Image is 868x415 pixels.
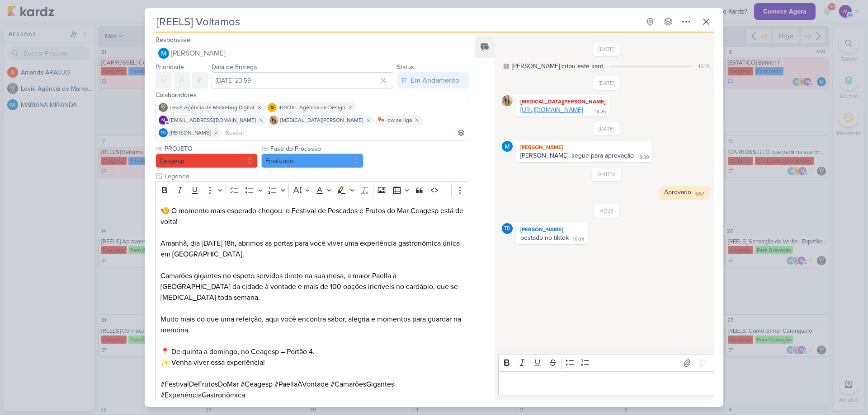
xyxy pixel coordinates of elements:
[573,236,584,243] div: 15:04
[268,103,277,112] img: IDBOX - Agência de Design
[269,116,278,125] img: Yasmin Yumi
[518,97,608,106] div: [MEDICAL_DATA][PERSON_NAME]
[397,63,414,71] label: Status
[156,199,469,408] div: Editor editing area: main
[261,154,363,168] button: Finalizado
[156,36,192,44] label: Responsável
[170,103,254,112] span: Leviê Agência de Marketing Digital
[278,103,345,112] span: IDBOX - Agência de Design
[160,314,464,336] p: Muito mais do que uma refeição, aqui você encontra sabor, alegria e momentos para guardar na memó...
[164,144,258,154] label: PROJETO
[269,144,363,154] label: Fase do Processo
[159,128,168,137] div: Thais de carvalho
[171,48,226,59] span: [PERSON_NAME]
[212,72,393,89] input: Select a date
[160,205,464,227] p: 🍤 O momento mais esperado chegou: o Festival de Pescados e Frutos do Mar Ceagesp está de volta!
[212,63,257,71] label: Data de Entrega
[595,108,606,116] div: 14:25
[160,270,464,303] p: Camarões gigantes no espeto servidos direto na sua mesa, a maior Paella à [GEOGRAPHIC_DATA] da ci...
[160,379,464,401] p: #FestivalDeFrutosDoMar #Ceagesp #PaellaÀVontade #CamarõesGigantes #ExperiênciaGastronômica
[502,223,513,234] div: Thais de carvalho
[154,14,640,30] input: Kard Sem Título
[695,191,704,198] div: 6:57
[223,127,467,138] input: Buscar
[387,116,412,124] span: ow se liga
[159,116,168,125] div: mlegnaioli@gmail.com
[397,72,469,89] button: Em Andamento
[170,129,211,137] span: [PERSON_NAME]
[161,118,165,123] p: m
[280,116,363,124] span: [MEDICAL_DATA][PERSON_NAME]
[170,116,256,124] span: [EMAIL_ADDRESS][DOMAIN_NAME]
[520,152,634,159] div: [PERSON_NAME], segue para aprovação
[160,131,166,135] p: Td
[156,45,469,61] button: [PERSON_NAME]
[377,116,386,125] img: ow se liga
[160,227,464,260] p: Amanhã, dia [DATE] 18h, abrimos as portas para você viver uma experiência gastronômica única em [...
[520,234,569,242] div: postado no tiktok
[156,90,469,100] div: Colaboradores
[518,143,651,152] div: [PERSON_NAME]
[498,354,714,372] div: Editor toolbar
[502,141,513,152] img: MARIANA MIRANDA
[498,371,714,396] div: Editor editing area: main
[638,154,649,161] div: 19:39
[163,172,469,181] input: Texto sem título
[504,226,510,231] p: Td
[520,106,583,114] a: [URL][DOMAIN_NAME]
[502,95,513,106] img: Yasmin Yumi
[159,103,168,112] img: Leviê Agência de Marketing Digital
[664,188,691,196] div: Aprovado
[156,154,258,168] button: Ceagesp
[518,225,586,234] div: [PERSON_NAME]
[512,61,604,71] div: [PERSON_NAME] criou este kard
[156,181,469,199] div: Editor toolbar
[698,62,710,70] div: 15:13
[160,346,464,368] p: 📍 De quinta a domingo, no Ceagesp – Portão 4. ✨ Venha viver essa experiência!
[158,48,169,59] img: MARIANA MIRANDA
[410,75,459,86] div: Em Andamento
[156,63,184,71] label: Prioridade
